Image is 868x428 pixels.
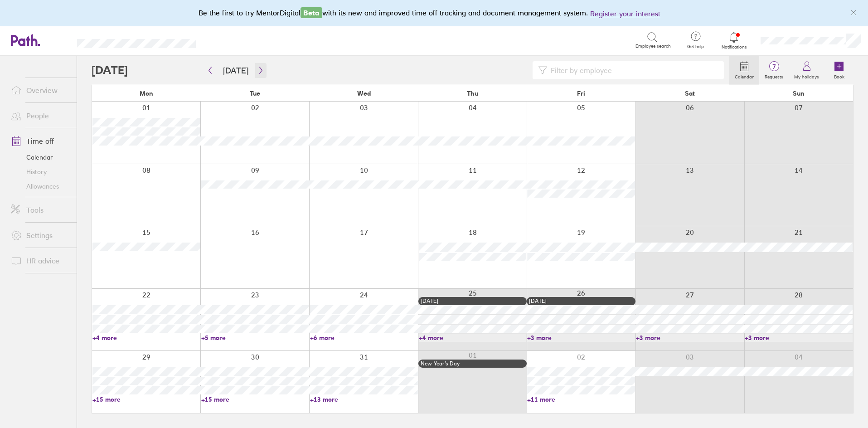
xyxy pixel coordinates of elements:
[419,334,527,342] a: +4 more
[4,132,77,150] a: Time off
[357,90,371,97] span: Wed
[789,56,824,85] a: My holidays
[4,252,77,270] a: HR advice
[421,360,525,367] div: New Year’s Day
[527,395,635,404] a: +11 more
[529,298,633,304] div: [DATE]
[729,72,759,80] label: Calendar
[729,56,759,85] a: Calendar
[467,90,478,97] span: Thu
[547,62,718,79] input: Filter by employee
[201,334,309,342] a: +5 more
[201,395,309,404] a: +15 more
[577,90,585,97] span: Fri
[789,72,824,80] label: My holidays
[199,7,669,19] div: Be the first to try MentorDigital with its new and improved time off tracking and document manage...
[745,334,853,342] a: +3 more
[527,334,635,342] a: +3 more
[301,7,322,18] span: Beta
[140,90,153,97] span: Mon
[421,298,525,304] div: [DATE]
[759,72,789,80] label: Requests
[92,395,200,404] a: +15 more
[635,44,671,49] span: Employee search
[92,334,200,342] a: +4 more
[719,31,749,50] a: Notifications
[310,395,418,404] a: +13 more
[685,90,695,97] span: Sat
[4,81,77,99] a: Overview
[759,63,789,70] span: 7
[719,44,749,50] span: Notifications
[4,179,77,194] a: Allowances
[681,44,710,49] span: Get help
[793,90,805,97] span: Sun
[250,90,260,97] span: Tue
[220,36,243,44] div: Search
[4,150,77,165] a: Calendar
[829,72,850,80] label: Book
[590,8,660,19] button: Register your interest
[759,56,789,85] a: 7Requests
[636,334,744,342] a: +3 more
[216,63,256,78] button: [DATE]
[4,226,77,244] a: Settings
[4,201,77,219] a: Tools
[824,56,853,85] a: Book
[310,334,418,342] a: +6 more
[4,107,77,125] a: People
[4,165,77,179] a: History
